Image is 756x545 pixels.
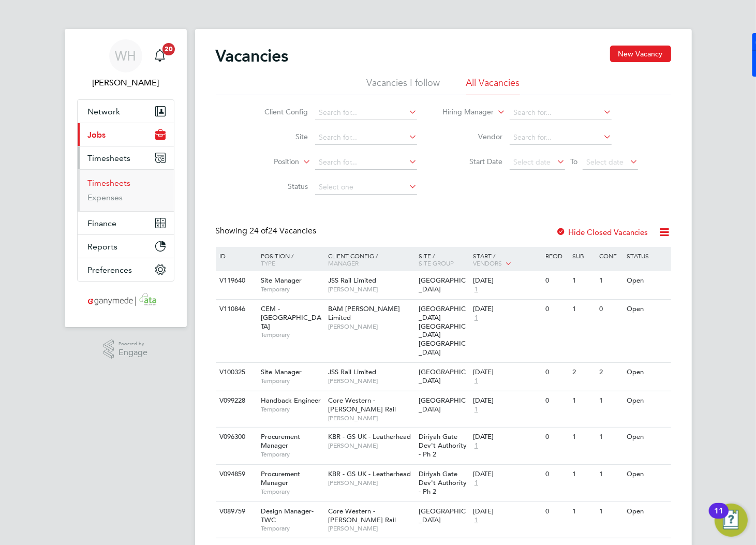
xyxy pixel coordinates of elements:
button: New Vacancy [610,46,671,62]
span: 1 [473,377,480,386]
input: Search for... [510,130,612,145]
div: 1 [570,300,597,319]
span: Diriyah Gate Dev't Authority - Ph 2 [419,469,467,496]
span: Diriyah Gate Dev't Authority - Ph 2 [419,432,467,459]
span: Temporary [261,524,323,533]
div: 0 [543,428,570,447]
div: ID [217,247,254,264]
span: 1 [473,516,480,525]
span: Temporary [261,285,323,293]
span: [PERSON_NAME] [328,524,413,533]
input: Select one [315,180,417,195]
label: Hiring Manager [434,107,494,117]
div: 11 [714,511,723,524]
span: [GEOGRAPHIC_DATA] [419,276,466,293]
input: Search for... [510,106,612,120]
span: Type [261,259,275,267]
div: 1 [570,391,597,410]
div: [DATE] [473,470,540,479]
span: CEM - [GEOGRAPHIC_DATA] [261,304,321,331]
span: Finance [88,218,117,228]
label: Client Config [248,107,308,116]
span: Design Manager- TWC [261,507,314,524]
label: Hide Closed Vacancies [556,227,648,237]
div: 1 [597,428,624,447]
span: Core Western - [PERSON_NAME] Rail [328,396,396,414]
span: To [567,155,581,168]
span: BAM [PERSON_NAME] Limited [328,304,400,322]
button: Finance [78,212,174,234]
button: Open Resource Center, 11 new notifications [715,504,748,537]
div: 1 [597,465,624,484]
div: 1 [570,271,597,290]
nav: Main navigation [65,29,187,327]
div: Open [624,363,669,382]
span: 20 [162,43,175,55]
span: [GEOGRAPHIC_DATA] [419,367,466,385]
a: WH[PERSON_NAME] [77,39,174,89]
span: Temporary [261,450,323,459]
span: 1 [473,405,480,414]
span: Engage [118,348,147,357]
div: Timesheets [78,169,174,211]
span: Preferences [88,265,132,275]
span: 24 of [250,226,269,236]
label: Start Date [443,157,502,166]
span: Vendors [473,259,502,267]
div: 0 [543,391,570,410]
span: Select date [586,157,624,167]
li: Vacancies I follow [367,77,440,95]
li: All Vacancies [466,77,520,95]
div: Status [624,247,669,264]
div: Sub [570,247,597,264]
span: William Heath [77,77,174,89]
div: Client Config / [325,247,416,272]
a: Powered byEngage [103,340,147,359]
div: [DATE] [473,396,540,405]
span: Site Group [419,259,454,267]
input: Search for... [315,106,417,120]
label: Vendor [443,132,502,141]
span: Procurement Manager [261,469,300,487]
label: Status [248,182,308,191]
span: Procurement Manager [261,432,300,450]
span: WH [115,49,136,63]
span: JSS Rail Limited [328,276,376,285]
div: Open [624,271,669,290]
div: 1 [597,391,624,410]
a: Go to home page [77,292,174,308]
span: Temporary [261,488,323,496]
span: [PERSON_NAME] [328,441,413,450]
label: Site [248,132,308,141]
img: ganymedesolutions-logo-retina.png [85,292,166,308]
div: Showing [216,226,319,237]
span: 1 [473,479,480,488]
div: 0 [543,465,570,484]
span: Select date [513,157,551,167]
div: 2 [597,363,624,382]
div: Conf [597,247,624,264]
button: Network [78,100,174,123]
div: [DATE] [473,433,540,441]
label: Position [240,157,299,167]
div: Open [624,465,669,484]
div: [DATE] [473,305,540,314]
span: [PERSON_NAME] [328,414,413,422]
div: [DATE] [473,276,540,285]
div: Reqd [543,247,570,264]
span: 1 [473,441,480,450]
div: 1 [570,465,597,484]
button: Jobs [78,123,174,146]
div: Open [624,300,669,319]
span: 24 Vacancies [250,226,317,236]
input: Search for... [315,130,417,145]
button: Timesheets [78,146,174,169]
a: Expenses [88,193,123,202]
div: V110846 [217,300,254,319]
div: 1 [570,428,597,447]
button: Reports [78,235,174,258]
span: [PERSON_NAME] [328,285,413,293]
span: [GEOGRAPHIC_DATA] [GEOGRAPHIC_DATA] [GEOGRAPHIC_DATA] [419,304,466,357]
div: 0 [543,363,570,382]
div: 0 [543,271,570,290]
